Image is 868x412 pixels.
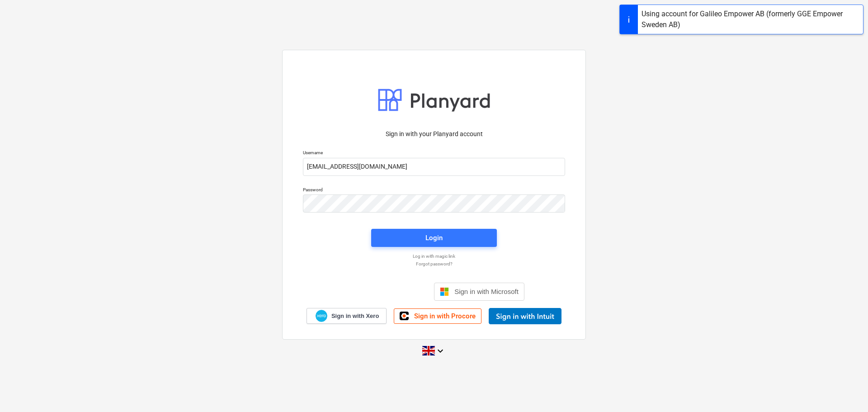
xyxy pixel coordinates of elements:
[435,346,446,356] i: keyboard_arrow_down
[303,129,565,139] p: Sign in with your Planyard account
[339,282,431,302] iframe: Sign in with Google Button
[425,232,443,244] div: Login
[331,312,379,320] span: Sign in with Xero
[316,310,327,322] img: Xero logo
[642,9,859,30] div: Using account for Galileo Empower AB (formerly GGE Empower Sweden AB)
[298,261,570,267] a: Forgot password?
[440,287,449,296] img: Microsoft logo
[394,308,481,324] a: Sign in with Procore
[303,150,565,157] p: Username
[298,253,570,259] a: Log in with magic link
[303,158,565,176] input: Username
[414,312,476,320] span: Sign in with Procore
[303,187,565,194] p: Password
[307,308,387,324] a: Sign in with Xero
[454,288,519,295] span: Sign in with Microsoft
[371,229,497,247] button: Login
